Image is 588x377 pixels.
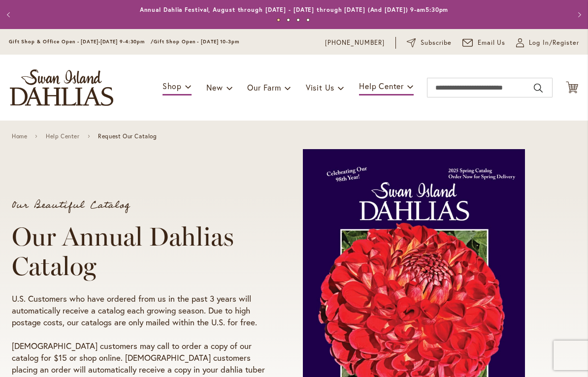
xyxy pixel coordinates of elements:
[568,5,588,25] button: Next
[9,38,154,45] span: Gift Shop & Office Open - [DATE]-[DATE] 9-4:30pm /
[277,18,280,22] button: 1 of 4
[478,38,506,48] span: Email Us
[462,38,506,48] a: Email Us
[98,133,157,140] span: Request Our Catalog
[247,82,281,93] span: Our Farm
[140,6,449,13] a: Annual Dahlia Festival, August through [DATE] - [DATE] through [DATE] (And [DATE]) 9-am5:30pm
[12,200,265,210] p: Our Beautiful Catalog
[46,133,80,140] a: Help Center
[359,81,404,91] span: Help Center
[12,222,265,281] h1: Our Annual Dahlias Catalog
[407,38,452,48] a: Subscribe
[287,18,290,22] button: 2 of 4
[12,293,265,328] p: U.S. Customers who have ordered from us in the past 3 years will automatically receive a catalog ...
[154,38,239,45] span: Gift Shop Open - [DATE] 10-3pm
[10,69,113,106] a: store logo
[12,133,27,140] a: Home
[163,81,182,91] span: Shop
[325,38,385,48] a: [PHONE_NUMBER]
[421,38,452,48] span: Subscribe
[296,18,300,22] button: 3 of 4
[529,38,579,48] span: Log In/Register
[516,38,579,48] a: Log In/Register
[306,82,334,93] span: Visit Us
[206,82,223,93] span: New
[306,18,310,22] button: 4 of 4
